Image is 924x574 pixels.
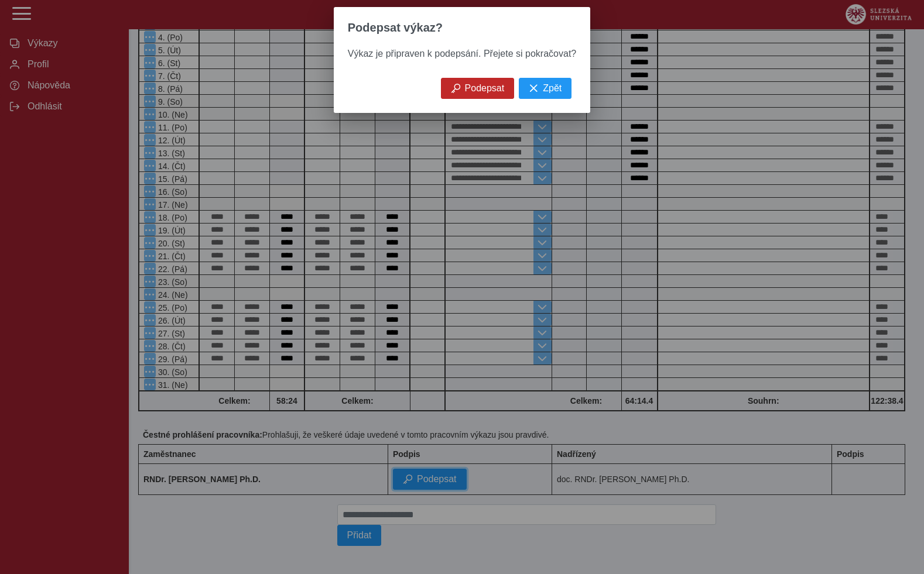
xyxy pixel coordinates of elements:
button: Zpět [519,78,571,99]
span: Zpět [543,83,562,94]
button: Podepsat [441,78,515,99]
span: Podepsat [465,83,505,94]
span: Výkaz je připraven k podepsání. Přejete si pokračovat? [348,49,576,59]
span: Podepsat výkaz? [348,21,443,35]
